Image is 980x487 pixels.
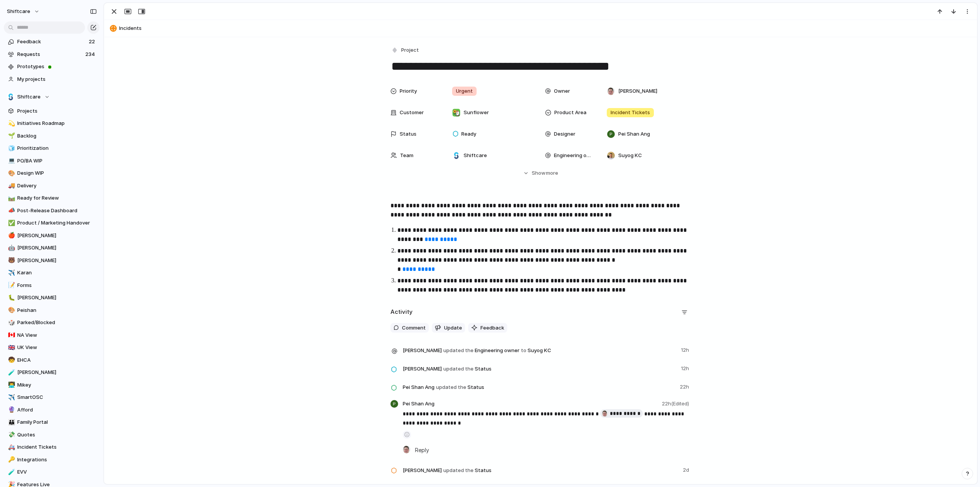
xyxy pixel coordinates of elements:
[8,356,13,364] div: 🧒
[17,219,97,227] span: Product / Marketing Handover
[8,331,13,339] div: 🇨🇦
[554,109,586,116] span: Product Area
[8,194,13,203] div: 🛤️
[8,119,13,128] div: 💫
[17,456,97,464] span: Integrations
[4,255,100,266] div: 🐻[PERSON_NAME]
[7,331,15,339] button: 🇨🇦
[17,468,97,476] span: EVV
[7,144,15,152] button: 🧊
[7,406,15,414] button: 🔮
[17,244,97,252] span: [PERSON_NAME]
[8,144,13,153] div: 🧊
[17,75,97,83] span: My projects
[17,406,97,414] span: Afford
[461,130,476,138] span: Ready
[4,61,100,72] a: Prototypes
[8,281,13,290] div: 📝
[7,269,15,277] button: ✈️
[403,347,442,354] span: [PERSON_NAME]
[4,143,100,154] div: 🧊Prioritization
[7,443,15,451] button: 🚑
[400,130,416,138] span: Status
[390,323,429,333] button: Comment
[17,307,97,314] span: Peishan
[7,431,15,439] button: 💸
[4,267,100,279] a: ✈️Karan
[4,404,100,416] a: 🔮Afford
[8,418,13,427] div: 👪
[464,152,487,159] span: Shiftcare
[4,180,100,192] a: 🚚Delivery
[17,369,97,376] span: [PERSON_NAME]
[4,416,100,428] a: 👪Family Portal
[8,169,13,178] div: 🎨
[4,330,100,341] a: 🇨🇦NA View
[7,169,15,177] button: 🎨
[7,8,30,15] span: shiftcare
[480,324,504,332] span: Feedback
[17,381,97,389] span: Mikey
[400,152,413,159] span: Team
[4,242,100,254] a: 🤖[PERSON_NAME]
[17,132,97,140] span: Backlog
[7,120,15,127] button: 💫
[4,118,100,129] div: 💫Initiatives Roadmap
[17,182,97,190] span: Delivery
[8,306,13,315] div: 🎨
[4,205,100,216] a: 📣Post-Release Dashboard
[17,331,97,339] span: NA View
[403,382,675,392] span: Status
[8,256,13,265] div: 🐻
[17,269,97,277] span: Karan
[4,367,100,378] a: 🧪[PERSON_NAME]
[403,365,442,373] span: [PERSON_NAME]
[8,468,13,477] div: 🧪
[4,392,100,403] div: ✈️SmartOSC
[4,36,100,48] a: Feedback22
[17,394,97,401] span: SmartOSC
[662,400,691,408] span: 22h (Edited)
[403,400,434,408] span: Pei Shan Ang
[7,132,15,140] button: 🌱
[7,282,15,289] button: 📝
[7,319,15,326] button: 🎲
[8,181,13,190] div: 🚚
[4,292,100,303] a: 🐛[PERSON_NAME]
[7,356,15,364] button: 🧒
[17,356,97,364] span: EHCA
[8,443,13,452] div: 🚑
[444,324,462,332] span: Update
[683,465,691,474] span: 2d
[17,120,97,127] span: Initiatives Roadmap
[4,49,100,60] a: Requests234
[4,342,100,353] a: 🇬🇧UK View
[8,206,13,215] div: 📣
[468,323,507,333] button: Feedback
[4,280,100,291] a: 📝Forms
[4,317,100,328] div: 🎲Parked/Blocked
[8,368,13,377] div: 🧪
[4,155,100,167] div: 💻PO/BA WIP
[554,87,570,95] span: Owner
[8,269,13,277] div: ✈️
[4,167,100,179] div: 🎨Design WIP
[17,144,97,152] span: Prioritization
[8,156,13,165] div: 💻
[17,169,97,177] span: Design WIP
[4,305,100,316] div: 🎨Peishan
[8,393,13,402] div: ✈️
[4,192,100,204] div: 🛤️Ready for Review
[681,363,691,372] span: 12h
[7,182,15,190] button: 🚚
[7,207,15,215] button: 📣
[17,282,97,289] span: Forms
[8,294,13,302] div: 🐛
[681,345,691,354] span: 12h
